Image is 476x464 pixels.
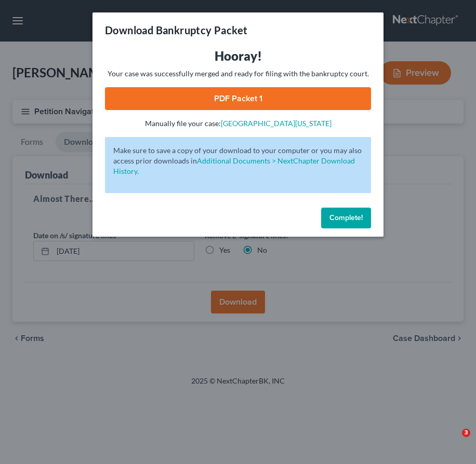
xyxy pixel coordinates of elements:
[105,48,371,64] h3: Hooray!
[221,119,332,128] a: [GEOGRAPHIC_DATA][US_STATE]
[105,118,371,129] p: Manually file your case:
[462,429,470,437] span: 3
[105,69,371,79] p: Your case was successfully merged and ready for filing with the bankruptcy court.
[105,23,247,37] h3: Download Bankruptcy Packet
[329,213,363,222] span: Complete!
[321,208,371,228] button: Complete!
[441,429,466,454] iframe: Intercom live chat
[105,87,371,110] a: PDF Packet 1
[113,156,355,175] a: Additional Documents > NextChapter Download History.
[113,145,363,176] p: Make sure to save a copy of your download to your computer or you may also access prior downloads in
